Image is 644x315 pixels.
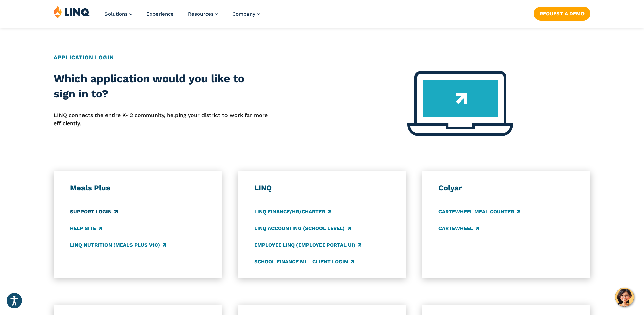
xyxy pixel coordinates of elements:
a: LINQ Finance/HR/Charter [254,208,331,216]
a: CARTEWHEEL [438,225,479,232]
span: Resources [188,11,214,17]
h3: Colyar [438,183,574,193]
nav: Primary Navigation [104,5,260,28]
a: LINQ Nutrition (Meals Plus v10) [70,241,166,249]
h3: Meals Plus [70,183,206,193]
a: Solutions [104,11,132,17]
a: Resources [188,11,218,17]
a: Help Site [70,225,102,232]
a: CARTEWHEEL Meal Counter [438,208,520,216]
a: Experience [146,11,174,17]
span: Company [232,11,255,17]
h2: Which application would you like to sign in to? [54,71,268,102]
a: Company [232,11,260,17]
h2: Application Login [54,53,590,62]
p: LINQ connects the entire K‑12 community, helping your district to work far more efficiently. [54,111,268,128]
h3: LINQ [254,183,390,193]
a: Support Login [70,208,118,216]
nav: Button Navigation [534,5,590,20]
img: LINQ | K‑12 Software [54,5,90,18]
a: School Finance MI – Client Login [254,258,354,265]
span: Solutions [104,11,128,17]
a: Request a Demo [534,7,590,20]
a: Employee LINQ (Employee Portal UI) [254,241,361,249]
a: LINQ Accounting (school level) [254,225,351,232]
button: Hello, have a question? Let’s chat. [615,288,634,307]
